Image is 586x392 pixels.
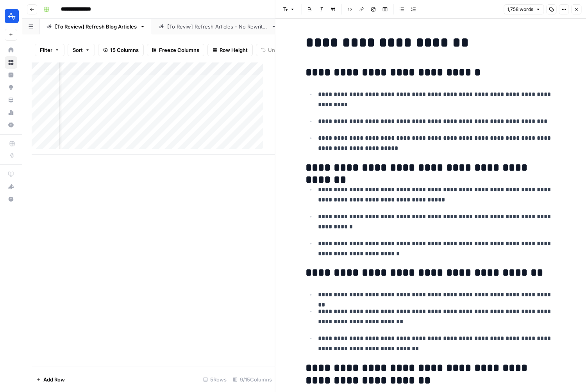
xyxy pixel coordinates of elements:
a: Browse [5,56,17,69]
a: Your Data [5,94,17,106]
span: Filter [40,46,52,54]
img: Amplitude Logo [5,9,19,23]
button: Freeze Columns [147,44,204,56]
div: [To Reviw] Refresh Articles - No Rewrites [167,23,268,30]
button: Workspace: Amplitude [5,6,17,26]
div: What's new? [5,181,17,192]
a: Opportunities [5,81,17,94]
button: Row Height [207,44,253,56]
button: Undo [256,44,286,56]
button: 15 Columns [98,44,144,56]
button: Sort [68,44,95,56]
span: 15 Columns [110,46,139,54]
a: Insights [5,69,17,81]
a: [To Review] Refresh Blog Articles [40,19,152,34]
div: 9/15 Columns [230,373,275,386]
a: Settings [5,119,17,131]
span: Sort [73,46,83,54]
button: Add Row [32,373,70,386]
div: 5 Rows [200,373,230,386]
a: Usage [5,106,17,119]
span: Undo [268,46,281,54]
a: Home [5,44,17,56]
span: Add Row [43,376,65,383]
span: Freeze Columns [159,46,199,54]
a: AirOps Academy [5,168,17,180]
span: Row Height [220,46,248,54]
button: Help + Support [5,193,17,205]
button: Filter [35,44,64,56]
span: 1,758 words [507,6,533,13]
a: [To Reviw] Refresh Articles - No Rewrites [152,19,283,34]
button: 1,758 words [504,4,544,14]
div: [To Review] Refresh Blog Articles [55,23,137,30]
button: What's new? [5,180,17,193]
